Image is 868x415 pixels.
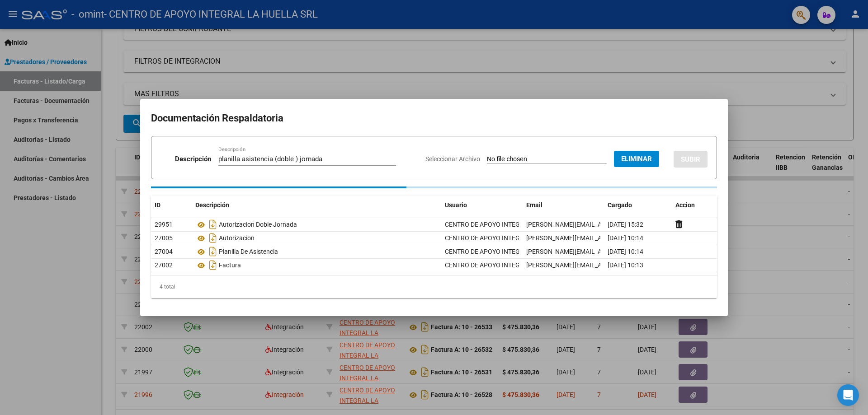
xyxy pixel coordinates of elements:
span: Descripción [195,201,229,209]
span: Accion [675,201,695,209]
button: SUBIR [674,151,708,168]
span: [PERSON_NAME][EMAIL_ADDRESS][DOMAIN_NAME] [526,248,675,255]
button: Eliminar [614,151,659,167]
span: 27004 [155,248,173,255]
span: CENTRO DE APOYO INTEGRAL LA HUELLA SRL [445,248,578,255]
span: CENTRO DE APOYO INTEGRAL LA HUELLA SRL [445,261,578,269]
div: Autorizacion [195,231,438,245]
datatable-header-cell: Email [523,196,604,215]
p: Descripción [175,154,211,164]
span: 27005 [155,234,173,242]
span: [DATE] 10:14 [608,234,643,242]
div: Planilla De Asistencia [195,244,438,259]
span: CENTRO DE APOYO INTEGRAL LA HUELLA SRL [445,221,578,228]
i: Descargar documento [207,231,219,245]
span: [PERSON_NAME][EMAIL_ADDRESS][DOMAIN_NAME] [526,261,675,269]
datatable-header-cell: Cargado [604,196,672,215]
datatable-header-cell: Accion [672,196,717,215]
span: Usuario [445,201,467,209]
span: Cargado [608,201,632,209]
datatable-header-cell: ID [151,196,192,215]
h2: Documentación Respaldatoria [151,110,717,127]
div: Open Intercom Messenger [837,384,859,406]
span: ID [155,201,160,209]
span: [PERSON_NAME][EMAIL_ADDRESS][DOMAIN_NAME] [526,221,675,228]
i: Descargar documento [207,258,219,272]
span: Seleccionar Archivo [425,155,480,163]
span: SUBIR [681,155,700,163]
span: [DATE] 10:13 [608,261,643,269]
div: Autorizacion Doble Jornada [195,217,438,232]
span: Email [526,201,542,209]
span: Eliminar [621,155,652,163]
i: Descargar documento [207,244,219,259]
span: 27002 [155,261,173,269]
datatable-header-cell: Descripción [192,196,441,215]
div: Factura [195,258,438,272]
i: Descargar documento [207,217,219,232]
datatable-header-cell: Usuario [441,196,523,215]
span: 29951 [155,221,173,228]
span: CENTRO DE APOYO INTEGRAL LA HUELLA SRL [445,234,578,242]
span: [DATE] 15:32 [608,221,643,228]
div: 4 total [151,275,717,298]
span: [PERSON_NAME][EMAIL_ADDRESS][DOMAIN_NAME] [526,234,675,242]
span: [DATE] 10:14 [608,248,643,255]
